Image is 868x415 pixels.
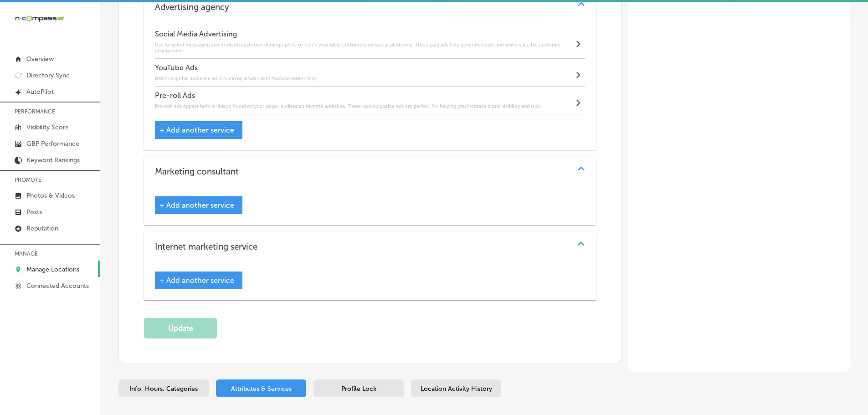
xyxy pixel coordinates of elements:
[129,385,198,393] span: Info, Hours, Categories
[155,76,317,82] h6: Reach a global audience with stunning visuals with YouTube advertising.
[155,30,574,38] h4: Social Media Advertising
[26,156,80,164] p: Keyword Rankings
[144,232,596,261] div: Internet marketing service
[144,318,217,338] button: Update
[155,2,244,12] h3: Advertising agency
[26,192,75,200] p: Photos & Videos
[341,385,376,393] span: Profile Lock
[155,103,543,109] h6: Pre-roll ads appear before videos found on your target audience's favorite websites. These non-sk...
[15,14,65,23] img: 660ab0bf-5cc7-4cb8-ba1c-48b5ae0f18e60NCTV_CLogo_TV_Black_-500x88.png
[26,208,42,216] p: Posts
[155,91,543,100] h4: Pre-roll Ads
[155,241,272,252] h3: Internet marketing service
[26,123,69,131] p: Visibility Score
[26,88,54,96] p: AutoPilot
[159,126,234,134] span: + Add another service
[159,201,234,210] span: + Add another service
[26,140,79,148] p: GBP Performance
[26,55,54,63] p: Overview
[155,63,317,72] h4: YouTube Ads
[26,282,89,290] p: Connected Accounts
[26,72,70,79] p: Directory Sync
[26,266,79,273] p: Manage Locations
[26,225,58,232] p: Reputation
[231,385,292,393] span: Attributes & Services
[144,157,596,186] div: Marketing consultant
[155,42,574,54] h6: Use targeted messaging and in-depth customer demographics to reach your ideal customers on social...
[159,276,234,285] span: + Add another service
[421,385,492,393] span: Location Activity History
[155,166,253,177] h3: Marketing consultant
